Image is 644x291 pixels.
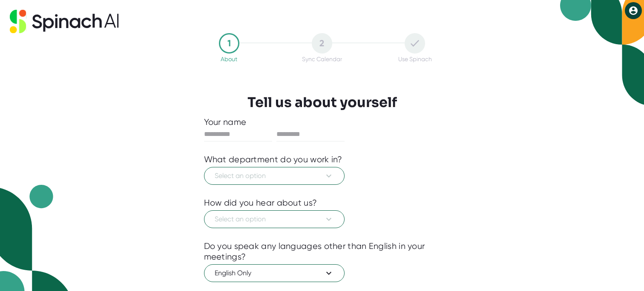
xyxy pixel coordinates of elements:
span: English Only [215,268,334,278]
span: Select an option [215,214,334,224]
button: Select an option [204,210,345,228]
div: Do you speak any languages other than English in your meetings? [204,241,440,262]
div: Use Spinach [398,56,432,62]
div: What department do you work in? [204,154,342,165]
button: English Only [204,264,345,282]
div: 1 [219,33,239,54]
h3: Tell us about yourself [247,94,397,110]
div: 2 [312,33,332,54]
span: Select an option [215,171,334,181]
div: Sync Calendar [302,56,342,62]
button: Select an option [204,167,345,185]
div: Your name [204,117,440,127]
div: About [221,56,237,62]
div: How did you hear about us? [204,198,317,208]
